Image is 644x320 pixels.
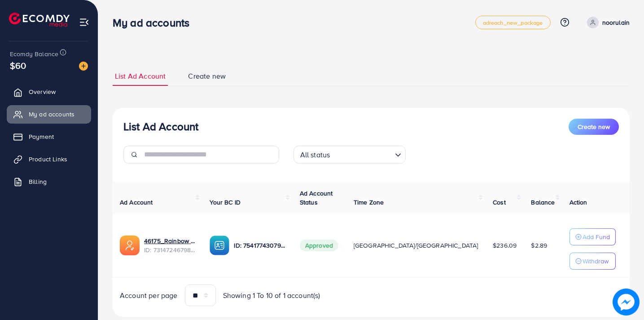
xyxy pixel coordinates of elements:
span: Overview [29,87,56,96]
a: Overview [7,83,91,101]
img: ic-ba-acc.ded83a64.svg [210,236,229,255]
span: Approved [300,240,338,251]
span: Payment [29,132,54,141]
button: Add Fund [570,228,616,245]
span: Balance [531,198,555,207]
button: Withdraw [570,253,616,270]
h3: List Ad Account [123,120,198,133]
h3: My ad accounts [113,16,197,29]
input: Search for option [333,147,391,161]
a: Payment [7,128,91,146]
a: My ad accounts [7,105,91,123]
span: Ad Account Status [300,189,333,207]
div: <span class='underline'>46175_Rainbow Mart_1703092077019</span></br>7314724679808335874 [144,236,195,255]
p: Withdraw [583,256,609,267]
img: image [79,62,88,71]
a: Billing [7,173,91,191]
span: All status [298,148,332,161]
span: Ecomdy Balance [10,49,58,58]
span: [GEOGRAPHIC_DATA]/[GEOGRAPHIC_DATA] [354,241,478,250]
a: 46175_Rainbow Mart_1703092077019 [144,236,195,245]
span: Create new [578,122,610,131]
img: menu [79,17,89,27]
span: $60 [10,59,26,72]
button: Create new [569,119,619,135]
span: Product Links [29,155,67,164]
span: Your BC ID [210,198,241,207]
span: Time Zone [354,198,384,207]
span: $236.09 [493,241,517,250]
p: ID: 7541774307903438866 [234,240,285,251]
span: My ad accounts [29,110,74,119]
span: Account per page [120,290,178,301]
img: image [613,289,640,316]
span: Create new [188,71,226,81]
span: Action [570,198,587,207]
span: Showing 1 To 10 of 1 account(s) [223,290,320,301]
p: Add Fund [583,231,610,242]
a: Product Links [7,150,91,168]
span: Billing [29,177,47,186]
span: Cost [493,198,506,207]
div: Search for option [294,146,406,164]
span: List Ad Account [115,71,166,81]
a: noorulain [583,17,630,28]
a: adreach_new_package [475,16,551,29]
span: adreach_new_package [483,20,543,26]
span: ID: 7314724679808335874 [144,245,195,254]
img: ic-ads-acc.e4c84228.svg [120,236,140,255]
span: Ad Account [120,198,153,207]
p: noorulain [602,17,630,28]
img: logo [9,13,70,27]
span: $2.89 [531,241,547,250]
